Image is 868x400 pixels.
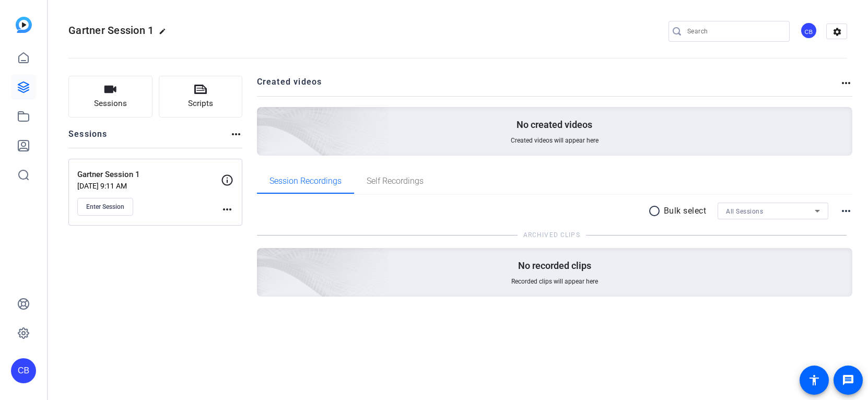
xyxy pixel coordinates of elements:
mat-icon: more_horiz [840,77,852,89]
div: ARCHIVED CLIPS [523,230,580,240]
p: No recorded clips [518,260,591,272]
mat-icon: more_horiz [221,203,233,216]
span: Enter Session [86,203,124,211]
span: Scripts [188,98,213,110]
mat-icon: edit [159,28,171,40]
p: No created videos [517,119,592,131]
mat-icon: settings [827,24,848,40]
span: Session Recordings [269,177,342,185]
button: Enter Session [77,198,133,216]
mat-icon: more_horiz [840,205,852,217]
p: Gartner Session 1 [77,169,221,181]
mat-icon: accessibility [808,374,820,386]
img: blue-gradient.svg [16,17,32,33]
span: Gartner Session 1 [68,24,154,37]
span: Sessions [94,98,127,110]
img: Creted videos background [140,4,389,230]
span: Created videos will appear here [511,136,599,145]
mat-icon: radio_button_unchecked [648,205,664,217]
mat-icon: message [842,374,854,386]
ngx-avatar: Chris Bohorquez [800,22,818,40]
p: [DATE] 9:11 AM [77,182,221,190]
img: embarkstudio-empty-session.png [140,145,389,371]
div: CB [800,22,817,39]
span: All Sessions [726,208,763,215]
h2: Created videos [257,76,840,96]
p: Bulk select [664,205,707,217]
button: Scripts [159,76,243,117]
button: Sessions [68,76,153,117]
h2: Sessions [68,128,108,148]
span: Self Recordings [367,177,424,185]
span: Recorded clips will appear here [511,277,598,286]
openreel-title-line: ARCHIVED CLIPS [257,230,853,240]
input: Search [687,25,781,38]
mat-icon: more_horiz [230,128,242,140]
div: CB [11,358,36,383]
